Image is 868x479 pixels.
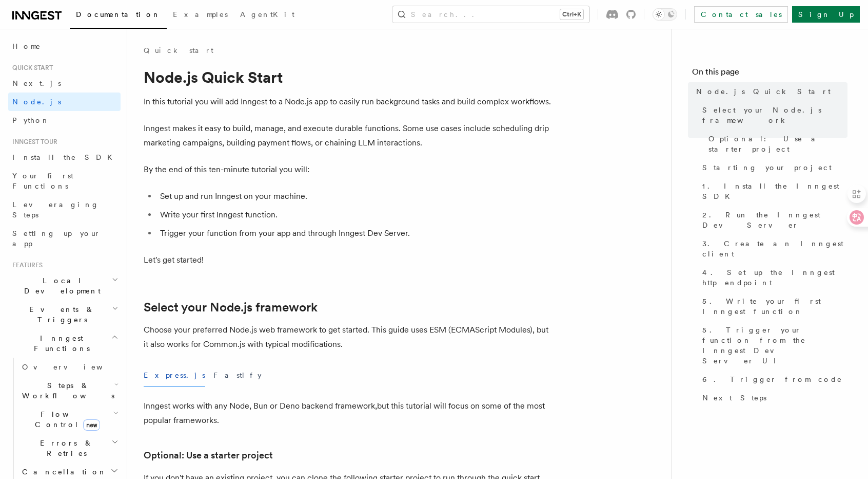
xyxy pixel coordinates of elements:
[18,467,107,477] span: Cancellation
[18,405,121,434] button: Flow Controlnew
[8,93,121,111] a: Node.js
[698,234,847,263] a: 3. Create an Inngest client
[560,9,583,20] kbd: Ctrl+K
[144,95,554,109] p: In this tutorial you will add Inngest to a Node.js app to easily run background tasks and build c...
[698,263,847,292] a: 4. Set up the Inngest http endpoint
[698,206,847,234] a: 2. Run the Inngest Dev Server
[18,376,121,405] button: Steps & Workflows
[144,253,554,267] p: Let's get started!
[22,363,128,371] span: Overview
[8,304,112,325] span: Events & Triggers
[240,10,294,19] span: AgentKit
[8,111,121,130] a: Python
[702,296,847,317] span: 5. Write your first Inngest function
[12,116,50,124] span: Python
[144,448,273,463] a: Optional: Use a starter project
[8,224,121,253] a: Setting up your app
[18,434,121,463] button: Errors & Retries
[12,98,61,106] span: Node.js
[8,195,121,224] a: Leveraging Steps
[144,162,554,177] p: By the end of this ten-minute tutorial you will:
[698,101,847,130] a: Select your Node.js framework
[8,167,121,195] a: Your first Functions
[144,121,554,150] p: Inngest makes it easy to build, manage, and execute durable functions. Some use cases include sch...
[698,158,847,177] a: Starting your project
[8,261,43,269] span: Features
[12,200,99,219] span: Leveraging Steps
[144,399,554,428] p: Inngest works with any Node, Bun or Deno backend framework,but this tutorial will focus on some o...
[157,208,554,222] li: Write your first Inngest function.
[8,138,57,146] span: Inngest tour
[792,6,860,23] a: Sign Up
[144,45,213,56] a: Quick start
[18,409,113,430] span: Flow Control
[692,82,847,101] a: Node.js Quick Start
[18,380,114,401] span: Steps & Workflows
[234,3,301,28] a: AgentKit
[702,181,847,201] span: 1. Install the Inngest SDK
[8,300,121,329] button: Events & Triggers
[702,325,847,366] span: 5. Trigger your function from the Inngest Dev Server UI
[698,177,847,206] a: 1. Install the Inngest SDK
[12,41,41,51] span: Home
[8,74,121,93] a: Next.js
[702,238,847,259] span: 3. Create an Inngest client
[12,79,61,87] span: Next.js
[702,105,847,125] span: Select your Node.js framework
[83,419,100,431] span: new
[173,10,228,19] span: Examples
[144,68,554,86] h1: Node.js Quick Start
[692,66,847,82] h4: On this page
[694,6,788,23] a: Contact sales
[213,364,262,387] button: Fastify
[144,300,318,315] a: Select your Node.js framework
[8,271,121,300] button: Local Development
[157,189,554,204] li: Set up and run Inngest on your machine.
[12,153,119,161] span: Install the SDK
[702,210,847,230] span: 2. Run the Inngest Dev Server
[708,134,847,154] span: Optional: Use a starter project
[18,438,111,458] span: Errors & Retries
[704,130,847,158] a: Optional: Use a starter project
[144,364,205,387] button: Express.js
[8,64,53,72] span: Quick start
[698,292,847,321] a: 5. Write your first Inngest function
[12,172,73,190] span: Your first Functions
[696,86,831,97] span: Node.js Quick Start
[8,333,111,354] span: Inngest Functions
[653,8,677,21] button: Toggle dark mode
[702,393,766,403] span: Next Steps
[392,6,589,23] button: Search...Ctrl+K
[698,321,847,370] a: 5. Trigger your function from the Inngest Dev Server UI
[702,267,847,288] span: 4. Set up the Inngest http endpoint
[144,323,554,352] p: Choose your preferred Node.js web framework to get started. This guide uses ESM (ECMAScript Modul...
[12,229,101,248] span: Setting up your app
[8,275,112,296] span: Local Development
[698,389,847,407] a: Next Steps
[18,358,121,376] a: Overview
[76,10,161,19] span: Documentation
[702,162,832,173] span: Starting your project
[8,37,121,56] a: Home
[157,226,554,241] li: Trigger your function from your app and through Inngest Dev Server.
[167,3,234,28] a: Examples
[8,329,121,358] button: Inngest Functions
[70,3,167,29] a: Documentation
[698,370,847,389] a: 6. Trigger from code
[8,148,121,167] a: Install the SDK
[702,374,842,384] span: 6. Trigger from code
